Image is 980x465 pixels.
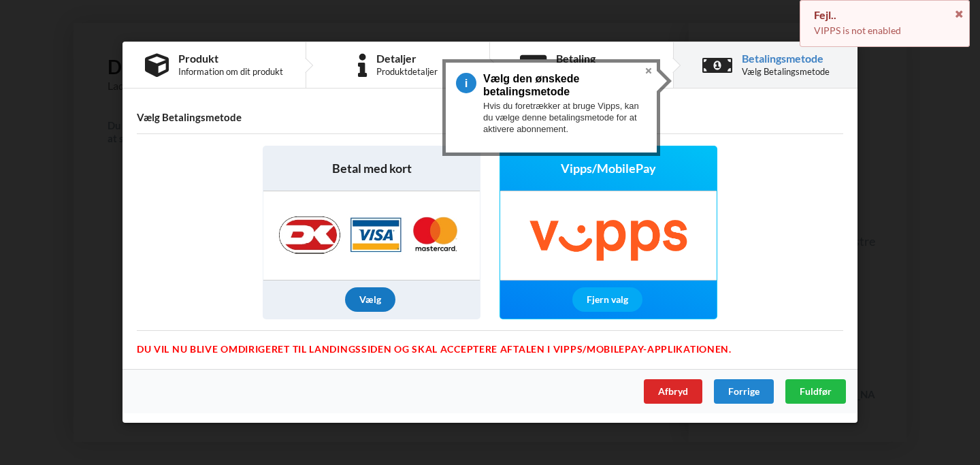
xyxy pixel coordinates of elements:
[556,53,643,64] div: Betaling
[178,67,283,78] div: Information om dit produkt
[178,53,283,64] div: Produkt
[483,95,647,135] div: Hvis du foretrækker at bruge Vipps, kan du vælge denne betalingsmetode for at aktivere abonnement.
[572,288,642,312] div: Fjern valg
[332,161,412,178] span: Betal med kort
[456,73,483,93] span: 4
[137,112,843,125] h4: Vælg Betalingsmetode
[644,380,702,404] div: Afbryd
[345,288,395,312] div: Vælg
[483,72,636,98] h3: Vælg den ønskede betalingsmetode
[561,161,656,178] span: Vipps/MobilePay
[742,53,830,64] div: Betalingsmetode
[814,8,955,22] div: Fejl..
[640,63,657,79] button: Close
[814,24,955,37] p: VIPPS is not enabled
[265,192,478,280] img: Nets
[800,386,832,398] span: Fuldfør
[376,53,438,64] div: Detaljer
[137,331,843,346] div: Du vil nu blive omdirigeret til landingssiden og skal acceptere aftalen i Vipps/MobilePay-applika...
[500,192,717,280] img: Vipps/MobilePay
[714,380,774,404] div: Forrige
[742,67,830,78] div: Vælg Betalingsmetode
[376,67,438,78] div: Produktdetaljer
